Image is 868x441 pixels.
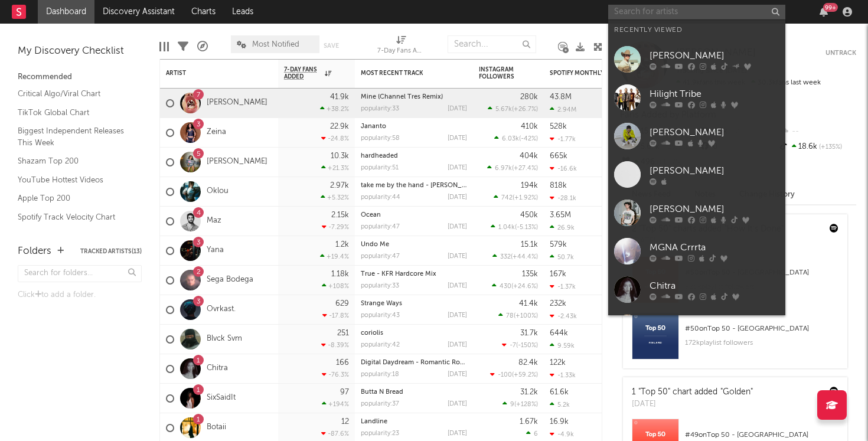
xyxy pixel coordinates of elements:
div: Landline [361,419,467,425]
div: ( ) [502,341,538,349]
div: popularity: 33 [361,283,399,289]
div: +21.3 % [321,164,349,172]
div: -24.8 % [321,135,349,142]
div: 135k [522,270,538,278]
div: popularity: 43 [361,312,400,319]
div: popularity: 51 [361,165,399,171]
div: 5.2k [550,401,570,409]
a: Hilight Tribe [608,79,785,117]
div: [DATE] [448,194,467,201]
div: 579k [550,241,567,249]
div: ( ) [502,400,538,408]
a: SixSaidIt [207,393,236,403]
div: +5.32 % [321,194,349,201]
div: ( ) [488,105,538,113]
div: 122k [550,359,566,367]
a: Biggest Independent Releases This Week [18,125,130,149]
div: ( ) [487,164,538,172]
div: [PERSON_NAME] [650,164,779,178]
span: +59.2 % [514,372,536,378]
button: Untrack [825,47,856,59]
div: 1 "Top 50" chart added [632,386,753,398]
button: Tracked Artists(13) [80,249,142,254]
a: [PERSON_NAME] [608,155,785,194]
div: -16.6k [550,165,577,172]
a: Yana [207,246,224,256]
div: 15.1k [521,241,538,249]
span: 742 [501,195,513,201]
div: +38.2 % [320,105,349,113]
div: hardheaded [361,153,467,159]
a: Landline [361,419,387,425]
div: 232k [550,300,566,308]
div: 1.67k [520,418,538,426]
input: Search for artists [608,5,785,19]
div: 2.94M [550,106,576,113]
div: popularity: 42 [361,342,400,348]
a: hardheaded [361,153,398,159]
div: 251 [337,329,349,337]
div: [DATE] [448,430,467,437]
div: -- [778,124,856,139]
div: ( ) [494,194,538,201]
div: popularity: 47 [361,224,400,230]
a: Botaii [207,423,226,433]
div: Chitra [650,279,779,293]
span: -7 [510,342,516,349]
div: 194k [521,182,538,190]
div: Butta N Bread [361,389,467,396]
div: Recently Viewed [614,23,779,37]
span: 332 [500,254,511,260]
div: coriolis [361,330,467,337]
div: Instagram Followers [479,66,520,80]
div: [DATE] [448,165,467,171]
a: "Golden" [720,388,753,396]
div: ( ) [491,223,538,231]
a: coriolis [361,330,383,337]
div: A&R Pipeline [197,30,208,64]
a: Mine (Channel Tres Remix) [361,94,443,100]
span: -100 [498,372,512,378]
span: 6.03k [502,136,519,142]
div: [DATE] [632,398,753,410]
div: 16.9k [550,418,569,426]
div: [DATE] [448,135,467,142]
div: ( ) [494,135,538,142]
a: [PERSON_NAME] [608,117,785,155]
a: Digital Daydream - Romantic Robot Version [361,360,495,366]
a: take me by the hand - [PERSON_NAME] remix [361,182,501,189]
div: 2.15k [331,211,349,219]
div: Spotify Monthly Listeners [550,70,638,77]
div: 644k [550,329,568,337]
div: MGNA Crrrta [650,240,779,254]
div: popularity: 44 [361,194,400,201]
a: True - KFR Hardcore Mix [361,271,436,277]
div: ( ) [490,371,538,378]
div: 18.6k [778,139,856,155]
div: 1.18k [331,270,349,278]
div: Edit Columns [159,30,169,64]
a: [PERSON_NAME] [207,157,267,167]
div: 3.65M [550,211,571,219]
div: Hilight Tribe [650,87,779,101]
div: ( ) [492,253,538,260]
div: [DATE] [448,224,467,230]
div: popularity: 37 [361,401,399,407]
a: YouTube Hottest Videos [18,174,130,187]
div: 22.9k [330,123,349,130]
div: 167k [550,270,566,278]
a: Butta N Bread [361,389,403,396]
span: +135 % [817,144,842,151]
div: -7.29 % [322,223,349,231]
div: -28.1k [550,194,576,202]
div: Folders [18,244,51,259]
div: 410k [521,123,538,130]
a: #50onTop 50 - [GEOGRAPHIC_DATA]172kplaylist followers [623,312,847,368]
span: +128 % [516,401,536,408]
div: [DATE] [448,312,467,319]
div: Ocean [361,212,467,218]
div: 97 [340,388,349,396]
div: # 50 on Top 50 - [GEOGRAPHIC_DATA] [685,322,838,336]
div: [DATE] [448,283,467,289]
a: Strange Ways [361,300,402,307]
